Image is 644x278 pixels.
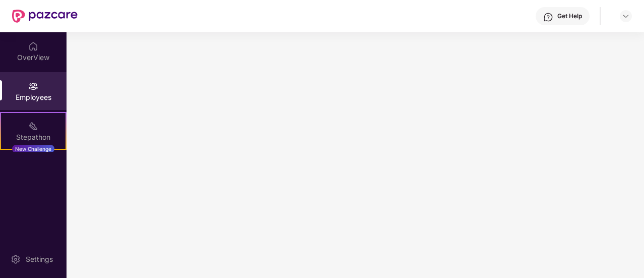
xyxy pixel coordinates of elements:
[1,132,66,142] div: Stepathon
[557,12,582,20] div: Get Help
[28,81,38,91] img: svg+xml;base64,PHN2ZyBpZD0iRW1wbG95ZWVzIiB4bWxucz0iaHR0cDovL3d3dy53My5vcmcvMjAwMC9zdmciIHdpZHRoPS...
[12,10,78,23] img: New Pazcare Logo
[12,145,54,153] div: New Challenge
[28,41,38,51] img: svg+xml;base64,PHN2ZyBpZD0iSG9tZSIgeG1sbnM9Imh0dHA6Ly93d3cudzMub3JnLzIwMDAvc3ZnIiB3aWR0aD0iMjAiIG...
[23,254,56,264] div: Settings
[622,12,630,20] img: svg+xml;base64,PHN2ZyBpZD0iRHJvcGRvd24tMzJ4MzIiIHhtbG5zPSJodHRwOi8vd3d3LnczLm9yZy8yMDAwL3N2ZyIgd2...
[28,121,38,131] img: svg+xml;base64,PHN2ZyB4bWxucz0iaHR0cDovL3d3dy53My5vcmcvMjAwMC9zdmciIHdpZHRoPSIyMSIgaGVpZ2h0PSIyMC...
[11,254,21,264] img: svg+xml;base64,PHN2ZyBpZD0iU2V0dGluZy0yMHgyMCIgeG1sbnM9Imh0dHA6Ly93d3cudzMub3JnLzIwMDAvc3ZnIiB3aW...
[543,12,553,22] img: svg+xml;base64,PHN2ZyBpZD0iSGVscC0zMngzMiIgeG1sbnM9Imh0dHA6Ly93d3cudzMub3JnLzIwMDAvc3ZnIiB3aWR0aD...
